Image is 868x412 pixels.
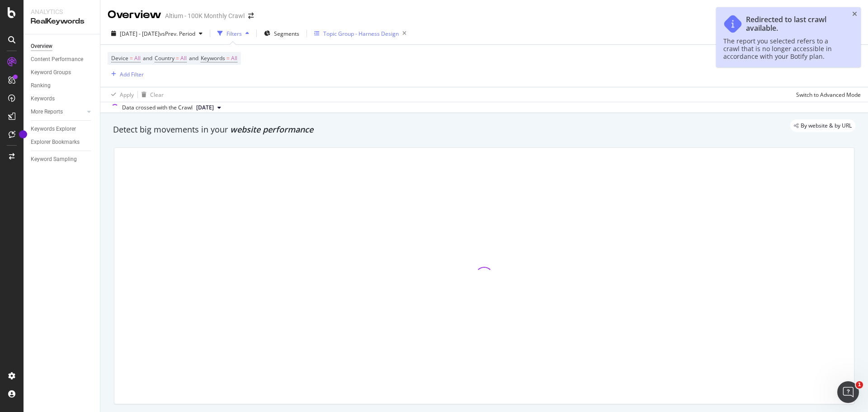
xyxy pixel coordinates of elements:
[793,87,861,102] button: Switch to Advanced Mode
[837,381,859,403] iframe: Intercom live chat
[31,155,94,164] a: Keyword Sampling
[31,42,94,51] a: Overview
[143,54,152,62] span: and
[31,42,52,51] div: Overview
[108,26,206,41] button: [DATE] - [DATE]vsPrev. Period
[134,52,141,65] span: All
[31,137,94,147] a: Explorer Bookmarks
[138,87,164,102] button: Clear
[201,54,225,62] span: Keywords
[260,26,303,41] button: Segments
[19,130,27,138] div: Tooltip anchor
[108,87,134,102] button: Apply
[790,119,855,132] div: legacy label
[796,91,861,99] div: Switch to Advanced Mode
[31,107,85,117] a: More Reports
[31,16,93,27] div: RealKeywords
[226,54,230,62] span: =
[108,7,161,23] div: Overview
[801,123,852,128] span: By website & by URL
[214,26,253,41] button: Filters
[231,52,237,65] span: All
[31,94,55,104] div: Keywords
[111,54,128,62] span: Device
[31,81,51,90] div: Ranking
[31,94,94,104] a: Keywords
[31,68,71,77] div: Keyword Groups
[248,13,254,19] div: arrow-right-arrow-left
[31,124,76,134] div: Keywords Explorer
[31,55,83,64] div: Content Performance
[176,54,179,62] span: =
[165,11,245,20] div: Altium - 100K Monthly Crawl
[311,26,410,41] button: Topic Group - Harness Design
[31,81,94,90] a: Ranking
[852,11,857,17] div: close toast
[31,107,63,117] div: More Reports
[723,37,844,60] div: The report you selected refers to a crawl that is no longer accessible in accordance with your Bo...
[746,15,844,33] div: Redirected to last crawl available.
[31,137,80,147] div: Explorer Bookmarks
[31,68,94,77] a: Keyword Groups
[196,104,214,112] span: 2025 Feb. 22nd
[108,69,144,80] button: Add Filter
[226,30,242,38] div: Filters
[323,30,399,38] div: Topic Group - Harness Design
[31,124,94,134] a: Keywords Explorer
[189,54,198,62] span: and
[160,30,195,38] span: vs Prev. Period
[155,54,175,62] span: Country
[120,91,134,99] div: Apply
[122,104,193,112] div: Data crossed with the Crawl
[150,91,164,99] div: Clear
[120,71,144,78] div: Add Filter
[180,52,187,65] span: All
[274,30,299,38] span: Segments
[120,30,160,38] span: [DATE] - [DATE]
[31,7,93,16] div: Analytics
[856,381,863,388] span: 1
[193,102,225,113] button: [DATE]
[31,55,94,64] a: Content Performance
[130,54,133,62] span: =
[31,155,77,164] div: Keyword Sampling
